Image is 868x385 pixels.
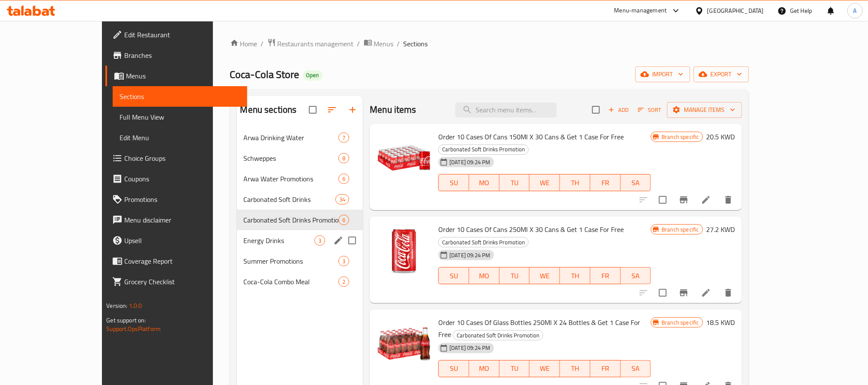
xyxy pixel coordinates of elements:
div: items [314,235,325,246]
span: export [700,69,742,80]
div: items [338,174,349,184]
span: 6 [339,175,349,183]
button: Sort [636,103,664,117]
span: Add [607,105,630,115]
span: Branch specific [658,133,702,141]
li: / [397,39,400,49]
button: MO [469,267,500,284]
span: Sort items [632,103,667,117]
li: / [357,39,360,49]
button: delete [718,189,739,210]
button: MO [469,174,500,191]
span: Select to update [654,191,672,209]
span: 1.0.0 [129,300,142,311]
span: FR [594,270,617,282]
button: SU [438,360,469,377]
div: Arwa Water Promotions6 [237,168,363,189]
span: [DATE] 09:24 PM [446,344,494,352]
span: [DATE] 09:24 PM [446,158,494,166]
button: import [635,66,690,82]
span: Carbonated Soft Drinks Promotion [439,238,528,247]
div: Carbonated Soft Drinks Promotion [438,144,529,155]
span: Sections [120,91,240,102]
span: Energy Drinks [244,235,315,246]
span: Version: [106,300,127,311]
span: 3 [339,257,349,265]
button: Branch-specific-item [673,189,694,210]
h2: Menu items [370,103,416,116]
span: WE [533,362,557,375]
span: import [642,69,683,80]
div: items [338,132,349,143]
span: Full Menu View [120,112,240,122]
span: Menus [126,71,240,81]
span: Order 10 Cases Of Glass Bottles 250Ml X 24 Bottles & Get 1 Case For Free [438,316,640,341]
span: Choice Groups [124,153,240,163]
div: Carbonated Soft Drinks Promotion [453,330,543,340]
span: Manage items [674,105,735,115]
span: Order 10 Cases Of Cans 150Ml X 30 Cans & Get 1 Case For Free [438,130,624,143]
span: [DATE] 09:24 PM [446,251,494,259]
button: delete [718,283,739,303]
span: SU [442,177,466,189]
span: 34 [336,196,349,204]
span: Coverage Report [124,256,240,266]
span: Arwa Drinking Water [244,132,339,143]
input: search [455,102,557,117]
span: 7 [339,134,349,142]
span: MO [473,362,496,375]
span: TU [503,362,527,375]
div: Summer Promotions3 [237,251,363,271]
a: Promotions [105,189,247,210]
div: Summer Promotions [244,256,339,266]
button: Manage items [667,102,742,118]
span: Branch specific [658,226,702,234]
span: Carbonated Soft Drinks Promotion [439,144,528,154]
span: Order 10 Cases Of Cans 250Ml X 30 Cans & Get 1 Case For Free [438,223,624,236]
span: Carbonated Soft Drinks Promotion [244,215,339,225]
span: SA [624,362,648,375]
a: Edit Menu [113,127,247,148]
span: Sections [404,39,428,49]
button: TH [560,174,590,191]
a: Edit menu item [701,195,711,205]
span: Arwa Water Promotions [244,174,339,184]
span: 6 [339,216,349,224]
button: Add section [342,99,363,120]
span: WE [533,270,557,282]
button: Branch-specific-item [673,283,694,303]
div: Open [303,70,323,81]
h2: Menu sections [240,103,297,116]
span: Carbonated Soft Drinks [244,194,335,205]
button: WE [530,360,560,377]
button: TH [560,360,590,377]
span: Carbonated Soft Drinks Promotion [453,331,543,340]
button: TH [560,267,590,284]
div: items [338,256,349,266]
button: SU [438,267,469,284]
span: Select section [587,101,605,119]
a: Choice Groups [105,148,247,168]
a: Full Menu View [113,107,247,127]
div: Menu-management [614,6,667,16]
span: 2 [339,278,349,286]
button: Add [605,103,632,117]
span: FR [594,362,617,375]
a: Coupons [105,168,247,189]
span: Upsell [124,235,240,246]
span: Coca-Cola Combo Meal [244,277,339,287]
a: Menus [364,38,394,49]
button: MO [469,360,500,377]
span: MO [473,270,496,282]
div: Schweppes [244,153,339,163]
a: Edit menu item [701,288,711,298]
h6: 27.2 KWD [706,223,735,235]
button: export [694,66,749,82]
a: Menus [105,66,247,86]
div: items [335,194,349,205]
div: items [338,277,349,287]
